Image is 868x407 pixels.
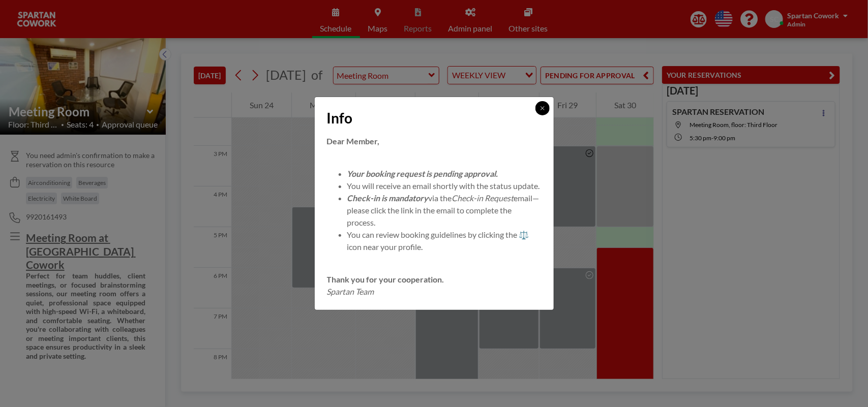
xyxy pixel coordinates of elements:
em: Check-in is mandatory [347,193,429,203]
em: Your booking request is pending approval. [347,169,498,178]
li: You can review booking guidelines by clicking the ⚖️ icon near your profile. [347,229,542,253]
strong: Thank you for your cooperation. [327,274,444,284]
li: via the email—please click the link in the email to complete the process. [347,192,542,229]
li: You will receive an email shortly with the status update. [347,180,542,192]
strong: Dear Member, [327,136,380,146]
em: Spartan Team [327,287,374,296]
em: Check-in Request [452,193,514,203]
span: Info [327,109,353,127]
